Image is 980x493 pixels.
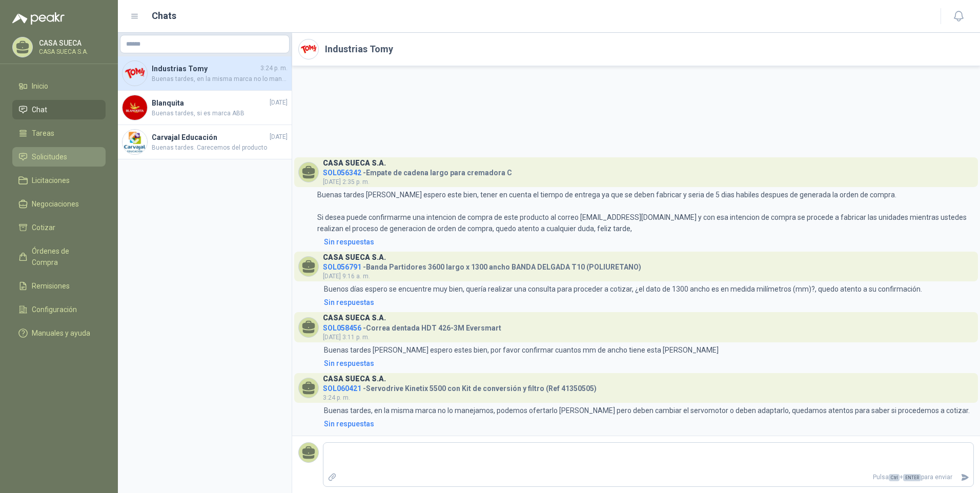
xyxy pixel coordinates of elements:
[152,97,268,109] h4: Blanquita
[260,64,288,73] span: 3:24 p. m.
[323,160,386,166] h3: CASA SUECA S.A.
[12,276,106,296] a: Remisiones
[152,109,288,118] span: Buenas tardes, si es marca ABB
[32,104,47,115] span: Chat
[122,95,147,120] img: Company Logo
[122,61,147,86] img: Company Logo
[270,98,288,108] span: [DATE]
[323,376,386,382] h3: CASA SUECA S.A.
[32,151,67,162] span: Solicitudes
[152,9,176,23] h1: Chats
[323,468,341,486] label: Adjuntar archivos
[325,42,393,56] h2: Industrias Tomy
[323,394,350,401] span: 3:24 p. m.
[12,300,106,319] a: Configuración
[323,263,361,271] span: SOL056791
[324,405,970,416] p: Buenas tardes, en la misma marca no lo manejamos, podemos ofertarlo [PERSON_NAME] pero deben camb...
[324,358,374,369] div: Sin respuestas
[32,245,96,268] span: Órdenes de Compra
[270,132,288,142] span: [DATE]
[32,198,79,210] span: Negociaciones
[322,236,974,248] a: Sin respuestas
[322,297,974,308] a: Sin respuestas
[12,76,106,96] a: Inicio
[324,418,374,429] div: Sin respuestas
[152,143,288,153] span: Buenas tardes. Carecemos del producto
[12,12,65,25] img: Logo peakr
[12,323,106,343] a: Manuales y ayuda
[323,178,370,186] span: [DATE] 2:35 p. m.
[323,166,512,176] h4: - Empate de cadena largo para cremadora C
[118,125,292,159] a: Company LogoCarvajal Educación[DATE]Buenas tardes. Carecemos del producto
[903,474,921,481] span: ENTER
[317,189,974,234] p: Buenas tardes [PERSON_NAME] espero este bien, tener en cuenta el tiempo de entrega ya que se debe...
[324,283,922,295] p: Buenos días espero se encuentre muy bien, quería realizar una consulta para proceder a cotizar, ¿...
[324,236,374,248] div: Sin respuestas
[322,358,974,369] a: Sin respuestas
[39,39,103,47] p: CASA SUECA
[32,280,70,292] span: Remisiones
[324,297,374,308] div: Sin respuestas
[323,255,386,260] h3: CASA SUECA S.A.
[12,218,106,237] a: Cotizar
[322,418,974,429] a: Sin respuestas
[323,273,370,280] span: [DATE] 9:16 a. m.
[323,169,361,177] span: SOL056342
[152,132,268,143] h4: Carvajal Educación
[122,130,147,154] img: Company Logo
[323,324,361,332] span: SOL058456
[12,241,106,272] a: Órdenes de Compra
[39,49,103,55] p: CASA SUECA S.A.
[32,128,54,139] span: Tareas
[323,260,641,270] h4: - Banda Partidores 3600 largo x 1300 ancho BANDA DELGADA T10 (POLIURETANO)
[12,100,106,119] a: Chat
[323,334,370,341] span: [DATE] 3:11 p. m.
[32,80,48,92] span: Inicio
[323,382,597,392] h4: - Servodrive Kinetix 5500 con Kit de conversión y filtro (Ref 41350505)
[32,327,90,339] span: Manuales y ayuda
[118,91,292,125] a: Company LogoBlanquita[DATE]Buenas tardes, si es marca ABB
[323,315,386,321] h3: CASA SUECA S.A.
[299,39,318,59] img: Company Logo
[152,74,288,84] span: Buenas tardes, en la misma marca no lo manejamos, podemos ofertarlo [PERSON_NAME] pero deben camb...
[12,171,106,190] a: Licitaciones
[12,147,106,167] a: Solicitudes
[12,124,106,143] a: Tareas
[889,474,900,481] span: Ctrl
[32,175,70,186] span: Licitaciones
[323,321,501,331] h4: - Correa dentada HDT 426-3M Eversmart
[12,194,106,214] a: Negociaciones
[323,384,361,393] span: SOL060421
[324,344,719,356] p: Buenas tardes [PERSON_NAME] espero estes bien, por favor confirmar cuantos mm de ancho tiene esta...
[956,468,973,486] button: Enviar
[118,56,292,91] a: Company LogoIndustrias Tomy3:24 p. m.Buenas tardes, en la misma marca no lo manejamos, podemos of...
[341,468,957,486] p: Pulsa + para enviar
[152,63,258,74] h4: Industrias Tomy
[32,222,55,233] span: Cotizar
[32,304,77,315] span: Configuración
